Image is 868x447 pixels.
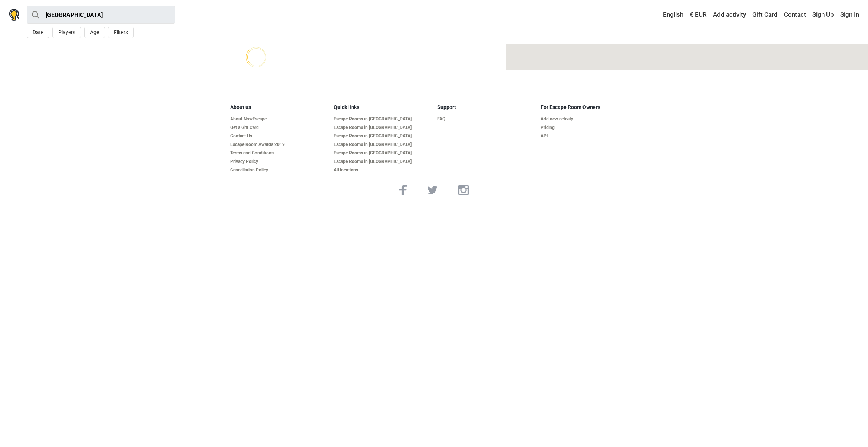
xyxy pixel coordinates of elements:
[52,27,81,38] button: Players
[750,8,779,21] a: Gift Card
[334,150,431,156] a: Escape Rooms in [GEOGRAPHIC_DATA]
[108,27,134,38] button: Filters
[541,125,638,130] a: Pricing
[437,104,535,110] h5: Support
[656,8,685,21] a: English
[782,8,808,21] a: Contact
[230,133,328,139] a: Contact Us
[27,27,49,38] button: Date
[541,133,638,139] a: API
[334,133,431,139] a: Escape Rooms in [GEOGRAPHIC_DATA]
[230,104,328,110] h5: About us
[230,142,328,147] a: Escape Room Awards 2019
[230,167,328,173] a: Cancellation Policy
[230,125,328,130] a: Get a Gift Card
[27,6,175,24] input: try “London”
[334,142,431,147] a: Escape Rooms in [GEOGRAPHIC_DATA]
[541,104,638,110] h5: For Escape Room Owners
[811,8,836,21] a: Sign Up
[541,116,638,122] a: Add new activity
[711,8,748,21] a: Add activity
[230,116,328,122] a: About NowEscape
[230,159,328,164] a: Privacy Policy
[9,9,19,21] img: Nowescape logo
[334,116,431,122] a: Escape Rooms in [GEOGRAPHIC_DATA]
[334,104,431,110] h5: Quick links
[437,116,535,122] a: FAQ
[838,8,859,21] a: Sign In
[230,150,328,156] a: Terms and Conditions
[334,167,431,173] a: All locations
[334,159,431,164] a: Escape Rooms in [GEOGRAPHIC_DATA]
[84,27,105,38] button: Age
[688,8,709,21] a: € EUR
[658,12,663,17] img: English
[334,125,431,130] a: Escape Rooms in [GEOGRAPHIC_DATA]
